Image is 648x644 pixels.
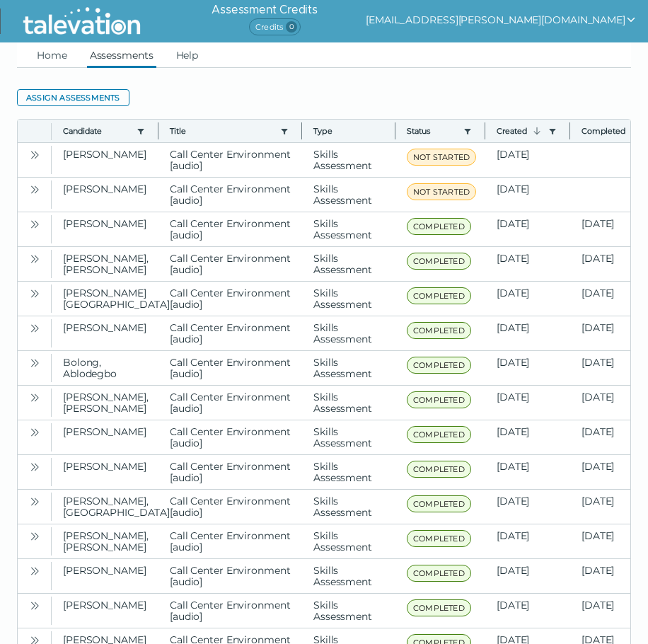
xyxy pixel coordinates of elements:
[485,143,570,177] clr-dg-cell: [DATE]
[407,218,471,235] span: COMPLETED
[485,247,570,281] clr-dg-cell: [DATE]
[297,115,306,146] button: Column resize handle
[52,455,158,489] clr-dg-cell: [PERSON_NAME]
[52,143,158,177] clr-dg-cell: [PERSON_NAME]
[158,524,302,558] clr-dg-cell: Call Center Environment [audio]
[26,284,43,301] button: Open
[485,316,570,350] clr-dg-cell: [DATE]
[158,455,302,489] clr-dg-cell: Call Center Environment [audio]
[302,524,395,558] clr-dg-cell: Skills Assessment
[26,319,43,336] button: Open
[52,386,158,420] clr-dg-cell: [PERSON_NAME], [PERSON_NAME]
[485,212,570,246] clr-dg-cell: [DATE]
[302,490,395,524] clr-dg-cell: Skills Assessment
[485,386,570,420] clr-dg-cell: [DATE]
[302,212,395,246] clr-dg-cell: Skills Assessment
[366,11,637,28] button: show user actions
[407,565,471,582] span: COMPLETED
[485,420,570,454] clr-dg-cell: [DATE]
[485,178,570,212] clr-dg-cell: [DATE]
[29,427,40,438] cds-icon: Open
[485,559,570,593] clr-dg-cell: [DATE]
[249,18,301,35] span: Credits
[313,125,383,137] span: Type
[52,351,158,385] clr-dg-cell: Bolong, Ablodegbo
[26,527,43,544] button: Open
[29,184,40,195] cds-icon: Open
[158,351,302,385] clr-dg-cell: Call Center Environment [audio]
[158,282,302,316] clr-dg-cell: Call Center Environment [audio]
[17,89,129,106] button: Assign assessments
[26,423,43,440] button: Open
[26,389,43,406] button: Open
[302,178,395,212] clr-dg-cell: Skills Assessment
[29,149,40,161] cds-icon: Open
[29,323,40,334] cds-icon: Open
[158,178,302,212] clr-dg-cell: Call Center Environment [audio]
[407,149,476,166] span: NOT STARTED
[302,282,395,316] clr-dg-cell: Skills Assessment
[497,125,543,137] button: Created
[52,594,158,628] clr-dg-cell: [PERSON_NAME]
[63,125,131,137] button: Candidate
[407,253,471,270] span: COMPLETED
[390,115,400,146] button: Column resize handle
[29,600,40,611] cds-icon: Open
[407,495,471,512] span: COMPLETED
[485,455,570,489] clr-dg-cell: [DATE]
[407,183,476,200] span: NOT STARTED
[302,316,395,350] clr-dg-cell: Skills Assessment
[407,530,471,547] span: COMPLETED
[29,565,40,577] cds-icon: Open
[154,115,163,146] button: Column resize handle
[26,458,43,475] button: Open
[17,4,146,39] img: Talevation_Logo_Transparent_white.png
[52,282,158,316] clr-dg-cell: [PERSON_NAME][GEOGRAPHIC_DATA]
[407,125,458,137] button: Status
[26,597,43,614] button: Open
[29,461,40,473] cds-icon: Open
[302,420,395,454] clr-dg-cell: Skills Assessment
[34,42,70,68] a: Home
[158,247,302,281] clr-dg-cell: Call Center Environment [audio]
[52,247,158,281] clr-dg-cell: [PERSON_NAME], [PERSON_NAME]
[158,386,302,420] clr-dg-cell: Call Center Environment [audio]
[302,594,395,628] clr-dg-cell: Skills Assessment
[485,351,570,385] clr-dg-cell: [DATE]
[29,357,40,369] cds-icon: Open
[407,357,471,374] span: COMPLETED
[170,125,274,137] button: Title
[29,392,40,403] cds-icon: Open
[26,146,43,163] button: Open
[407,426,471,443] span: COMPLETED
[26,250,43,267] button: Open
[52,524,158,558] clr-dg-cell: [PERSON_NAME], [PERSON_NAME]
[485,490,570,524] clr-dg-cell: [DATE]
[26,215,43,232] button: Open
[302,455,395,489] clr-dg-cell: Skills Assessment
[52,490,158,524] clr-dg-cell: [PERSON_NAME], [GEOGRAPHIC_DATA]
[158,420,302,454] clr-dg-cell: Call Center Environment [audio]
[173,42,202,68] a: Help
[29,288,40,299] cds-icon: Open
[302,351,395,385] clr-dg-cell: Skills Assessment
[158,594,302,628] clr-dg-cell: Call Center Environment [audio]
[302,386,395,420] clr-dg-cell: Skills Assessment
[407,599,471,616] span: COMPLETED
[52,316,158,350] clr-dg-cell: [PERSON_NAME]
[29,253,40,265] cds-icon: Open
[485,282,570,316] clr-dg-cell: [DATE]
[302,143,395,177] clr-dg-cell: Skills Assessment
[29,496,40,507] cds-icon: Open
[212,1,317,18] h6: Assessment Credits
[26,354,43,371] button: Open
[565,115,574,146] button: Column resize handle
[302,559,395,593] clr-dg-cell: Skills Assessment
[87,42,156,68] a: Assessments
[52,178,158,212] clr-dg-cell: [PERSON_NAME]
[158,212,302,246] clr-dg-cell: Call Center Environment [audio]
[485,524,570,558] clr-dg-cell: [DATE]
[407,322,471,339] span: COMPLETED
[52,559,158,593] clr-dg-cell: [PERSON_NAME]
[286,21,297,33] span: 0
